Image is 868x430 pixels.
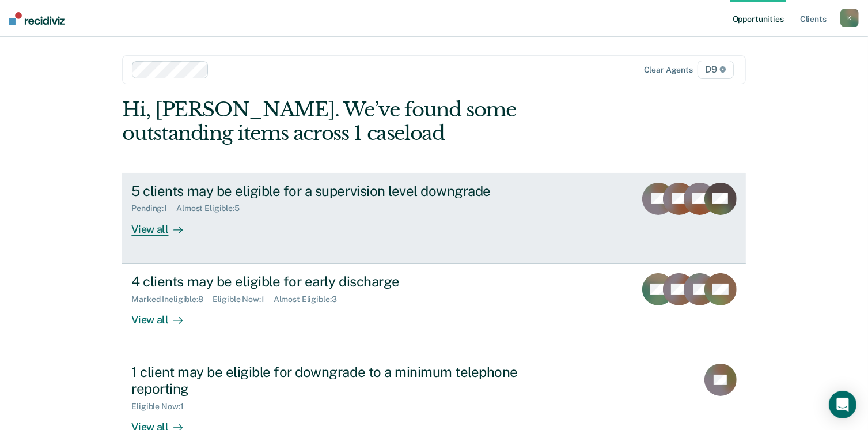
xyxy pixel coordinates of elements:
[9,12,65,25] img: Recidiviz
[131,203,176,213] div: Pending : 1
[131,402,192,412] div: Eligible Now : 1
[122,173,745,264] a: 5 clients may be eligible for a supervision level downgradePending:1Almost Eligible:5View all
[698,61,734,79] span: D9
[176,203,249,213] div: Almost Eligible : 5
[122,264,745,354] a: 4 clients may be eligible for early dischargeMarked Ineligible:8Eligible Now:1Almost Eligible:3Vi...
[131,183,536,199] div: 5 clients may be eligible for a supervision level downgrade
[274,295,346,304] div: Almost Eligible : 3
[122,98,621,145] div: Hi, [PERSON_NAME]. We’ve found some outstanding items across 1 caseload
[131,295,212,304] div: Marked Ineligible : 8
[131,273,536,290] div: 4 clients may be eligible for early discharge
[213,295,274,304] div: Eligible Now : 1
[131,304,196,326] div: View all
[131,364,536,397] div: 1 client may be eligible for downgrade to a minimum telephone reporting
[829,391,856,418] div: Open Intercom Messenger
[131,213,196,236] div: View all
[644,65,693,75] div: Clear agents
[840,9,859,27] button: K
